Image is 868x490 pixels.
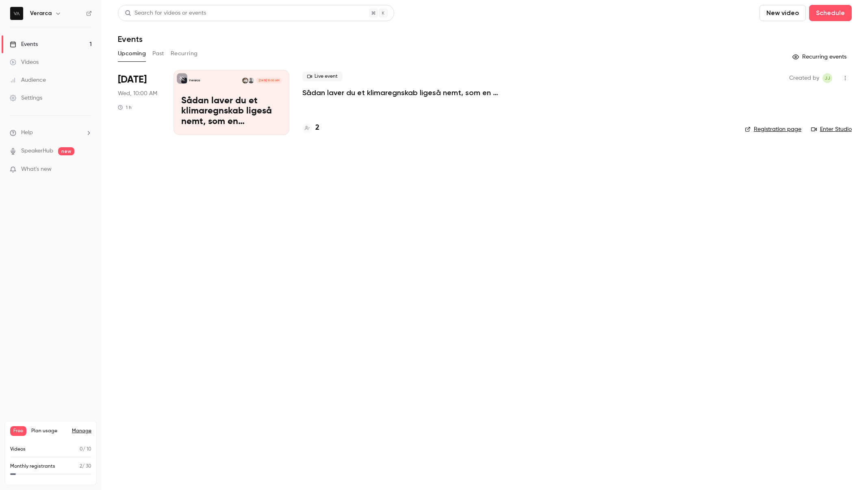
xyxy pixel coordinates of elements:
[302,72,343,81] span: Live event
[256,78,281,83] span: [DATE] 10:00 AM
[302,88,546,98] a: Sådan laver du et klimaregnskab ligeså nemt, som en resultatopgørelse
[809,5,852,21] button: Schedule
[118,73,147,86] span: [DATE]
[10,76,46,84] div: Audience
[315,122,319,133] h4: 2
[21,165,52,174] span: What's new
[80,446,91,453] p: / 10
[21,147,53,155] a: SpeakerHub
[10,426,26,436] span: Free
[789,73,819,83] span: Created by
[745,125,801,133] a: Registration page
[10,7,23,20] img: Verarca
[174,70,289,135] a: Sådan laver du et klimaregnskab ligeså nemt, som en resultatopgørelseVerarcaDan SkovgaardSøren Or...
[171,47,198,60] button: Recurring
[80,447,83,452] span: 0
[10,446,26,453] p: Videos
[10,58,39,66] div: Videos
[189,78,200,83] p: Verarca
[118,34,143,44] h1: Events
[181,96,282,127] p: Sådan laver du et klimaregnskab ligeså nemt, som en resultatopgørelse
[10,94,42,102] div: Settings
[118,89,157,98] span: Wed, 10:00 AM
[80,464,82,469] span: 2
[31,428,67,434] span: Plan usage
[80,463,91,470] p: / 30
[811,125,852,133] a: Enter Studio
[30,9,52,17] h6: Verarca
[10,463,55,470] p: Monthly registrants
[248,78,254,83] img: Dan Skovgaard
[242,78,248,83] img: Søren Orluf
[125,9,206,17] div: Search for videos or events
[72,428,91,434] a: Manage
[152,47,164,60] button: Past
[10,128,92,137] li: help-dropdown-opener
[118,104,132,111] div: 1 h
[759,5,806,21] button: New video
[825,73,830,83] span: Jj
[822,73,832,83] span: Jonas jkr+wemarket@wemarket.dk
[21,128,33,137] span: Help
[10,40,38,48] div: Events
[118,47,146,60] button: Upcoming
[789,50,852,63] button: Recurring events
[82,166,92,173] iframe: Noticeable Trigger
[302,122,319,133] a: 2
[58,147,74,155] span: new
[118,70,161,135] div: Oct 8 Wed, 10:00 AM (Europe/Copenhagen)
